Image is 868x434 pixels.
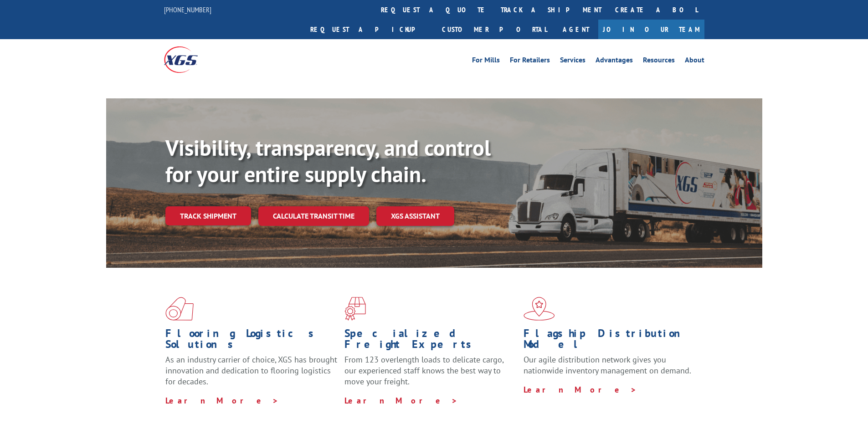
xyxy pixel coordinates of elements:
span: Our agile distribution network gives you nationwide inventory management on demand. [524,354,691,376]
a: For Retailers [510,56,550,66]
a: Customer Portal [435,20,554,39]
h1: Flagship Distribution Model [524,328,696,354]
a: Learn More > [524,384,637,395]
img: xgs-icon-total-supply-chain-intelligence-red [165,297,194,321]
a: Resources [643,56,675,66]
a: About [685,56,704,66]
a: XGS ASSISTANT [376,206,454,226]
a: Request a pickup [303,20,435,39]
b: Visibility, transparency, and control for your entire supply chain. [165,133,491,188]
a: Learn More > [344,395,458,406]
a: Track shipment [165,206,251,225]
a: Calculate transit time [258,206,369,226]
span: As an industry carrier of choice, XGS has brought innovation and dedication to flooring logistics... [165,354,337,387]
a: Advantages [596,56,633,66]
h1: Flooring Logistics Solutions [165,328,338,354]
a: [PHONE_NUMBER] [164,5,211,14]
a: For Mills [472,56,500,66]
img: xgs-icon-flagship-distribution-model-red [524,297,555,321]
a: Agent [554,20,598,39]
img: xgs-icon-focused-on-flooring-red [344,297,366,321]
h1: Specialized Freight Experts [344,328,517,354]
p: From 123 overlength loads to delicate cargo, our experienced staff knows the best way to move you... [344,354,517,395]
a: Learn More > [165,395,279,406]
a: Services [560,56,586,66]
a: Join Our Team [598,20,704,39]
